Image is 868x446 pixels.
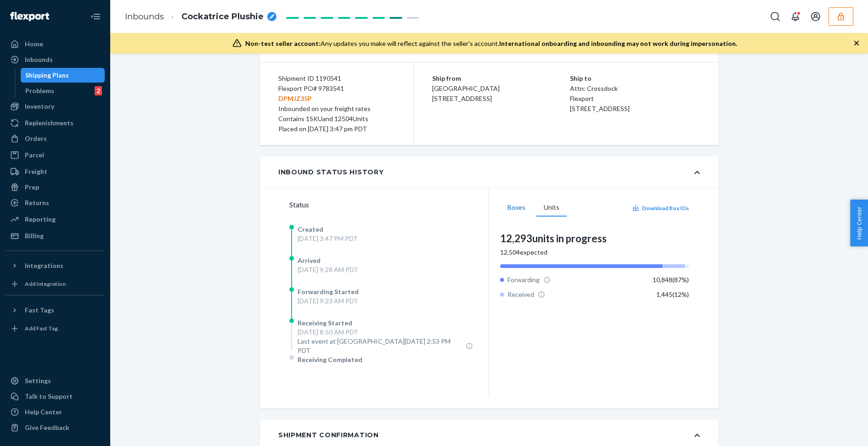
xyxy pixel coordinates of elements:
div: 2 [95,86,102,95]
div: Settings [25,376,51,385]
p: DPMJZ35P [278,94,395,104]
a: Add Fast Tag [6,321,105,336]
div: [DATE] 3:47 PM PDT [298,234,358,243]
span: Receiving Started [298,319,352,327]
div: Talk to Support [25,392,73,401]
span: Last event at [GEOGRAPHIC_DATA][DATE] 2:53 PM PDT [298,337,462,355]
div: Billing [25,231,44,240]
a: Prep [6,180,105,195]
div: [DATE] 8:50 AM PDT [298,328,473,337]
a: Add Integration [6,277,105,291]
button: Close Navigation [86,7,105,26]
a: Parcel [6,148,105,162]
div: Inbound Status History [278,167,383,177]
div: Inventory [25,102,54,111]
div: Placed on [DATE] 3:47 pm PDT [278,124,395,134]
button: Help Center [850,200,868,246]
button: Integrations [6,258,105,273]
div: Returns [25,198,49,207]
div: Flexport PO# 9783541 [278,84,395,104]
button: Open account menu [806,7,825,26]
div: Problems [25,86,54,95]
div: Prep [25,183,39,192]
div: Parcel [25,151,44,160]
div: Orders [25,134,47,143]
span: Forwarding Started [298,288,359,295]
p: Flexport [570,94,700,104]
a: Talk to Support [6,389,105,404]
div: Integrations [25,261,63,270]
div: Shipment ID 1190541 [278,73,395,84]
a: Home [6,37,105,51]
div: [DATE] 9:28 AM PDT [298,265,358,274]
a: Help Center [6,405,105,419]
div: Forwarding [500,275,551,284]
button: Open notifications [786,7,805,26]
a: Reporting [6,212,105,227]
p: Ship to [570,73,700,84]
div: Reporting [25,215,56,224]
div: Shipping Plans [25,71,69,80]
span: International onboarding and inbounding may not work during impersonation. [499,39,737,47]
div: 10,848 ( 87 %) [653,275,689,284]
button: Open Search Box [766,7,784,26]
a: Orders [6,131,105,146]
p: Attn: Crossdock [570,84,700,94]
div: [DATE] 9:23 AM PDT [298,296,359,306]
button: Give Feedback [6,420,105,435]
span: [STREET_ADDRESS] [570,105,630,112]
div: Help Center [25,407,62,417]
div: Inbounded on your freight rates [278,104,395,114]
div: Received [500,290,545,299]
div: 12,293 units in progress [500,231,689,245]
div: Contains 1 SKU and 12504 Units [278,114,395,124]
a: Shipping Plans [21,68,105,83]
div: Any updates you make will reflect against the seller's account. [245,39,737,48]
a: Inventory [6,99,105,114]
p: Ship from [432,73,570,84]
a: Freight [6,164,105,179]
button: Fast Tags [6,303,105,318]
a: Inbounds [6,52,105,67]
div: Shipment Confirmation [278,430,379,440]
div: Home [25,39,43,49]
div: Fast Tags [25,306,54,315]
div: Replenishments [25,118,73,128]
span: Non-test seller account: [245,39,321,47]
span: [GEOGRAPHIC_DATA] [STREET_ADDRESS] [432,84,500,102]
a: Settings [6,374,105,388]
a: Billing [6,229,105,243]
a: Problems2 [21,84,105,98]
div: 12,504 expected [500,248,689,257]
div: 1,445 ( 12 %) [656,290,689,299]
span: Arrived [298,256,321,264]
span: Receiving Completed [298,356,362,363]
div: Add Integration [25,280,66,288]
a: Replenishments [6,116,105,130]
div: Give Feedback [25,423,69,432]
div: Freight [25,167,47,176]
span: Cockatrice Plushie [181,11,264,23]
a: Returns [6,195,105,210]
span: Created [298,225,323,233]
button: Download Box IDs [632,204,689,212]
ol: breadcrumbs [118,3,284,30]
img: Flexport logo [10,12,49,21]
a: Inbounds [125,11,164,22]
button: Boxes [500,199,533,217]
div: Status [289,199,489,210]
button: Units [536,199,567,217]
div: Add Fast Tag [25,324,58,332]
div: Inbounds [25,55,53,64]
